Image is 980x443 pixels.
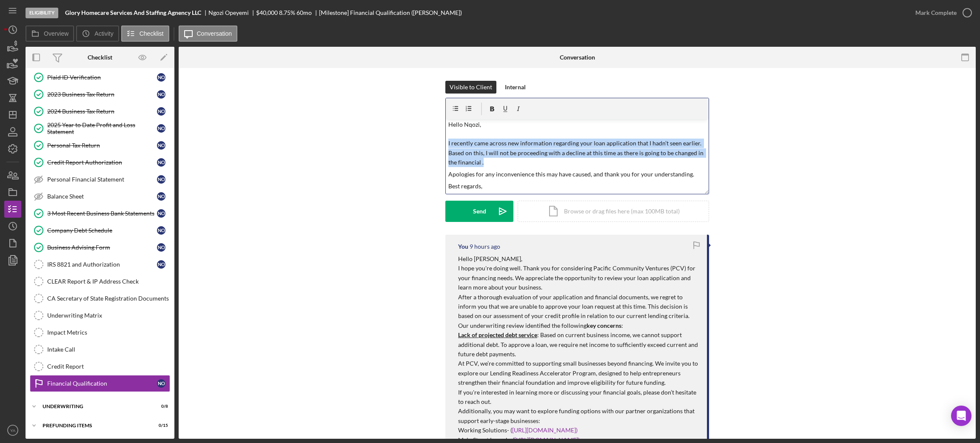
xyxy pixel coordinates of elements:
div: Credit Report Authorization [47,159,157,166]
time: 2025-09-28 20:22 [470,243,500,250]
div: Eligibility [26,8,58,18]
div: N O [157,124,165,133]
div: IRS 8821 and Authorization [47,261,157,268]
div: Balance Sheet [47,193,157,200]
button: Send [445,201,513,222]
div: CA Secretary of State Registration Documents [47,295,170,302]
div: N O [157,90,165,99]
div: Ngozi Opeyemi [208,9,256,16]
a: 2025 Year to Date Profit and Loss StatementNO [30,120,170,137]
button: Mark Complete [907,4,976,21]
div: 60 mo [296,9,312,16]
button: Internal [501,81,530,94]
div: 3 Most Recent Business Bank Statements [47,210,157,217]
div: 2024 Business Tax Return [47,108,157,115]
div: 8.75 % [279,9,295,16]
p: Additionally, you may want to explore funding options with our partner organizations that support... [458,406,698,426]
div: Intake Call [47,346,170,353]
a: Company Debt ScheduleNO [30,222,170,239]
div: N O [157,158,165,167]
div: N O [157,226,165,235]
label: Activity [94,30,113,37]
div: N O [157,243,165,252]
p: Our underwriting review identified the following : [458,321,698,330]
a: IRS 8821 and AuthorizationNO [30,256,170,273]
button: Visible to Client [445,81,496,94]
div: Conversation [560,54,595,61]
p: Working Solutions- ( [458,426,698,435]
div: Internal [505,81,526,94]
a: Intake Call [30,341,170,358]
button: Activity [76,26,119,42]
div: Underwriting Matrix [47,312,170,319]
a: [URL][DOMAIN_NAME]) [512,426,578,434]
div: Business Advising Form [47,244,157,251]
p: At PCV, we’re committed to supporting small businesses beyond financing. We invite you to explore... [458,359,698,387]
a: Impact Metrics [30,324,170,341]
a: 3 Most Recent Business Bank StatementsNO [30,205,170,222]
div: N O [157,107,165,116]
label: Checklist [140,30,164,37]
div: Visible to Client [450,81,492,94]
div: Plaid ID Verification [47,74,157,81]
a: Personal Financial StatementNO [30,171,170,188]
div: N O [157,175,165,184]
text: YA [10,428,16,433]
a: Plaid ID VerificationNO [30,69,170,86]
p: After a thorough evaluation of your application and financial documents, we regret to inform you ... [458,292,698,321]
p: Best regards, [448,182,707,191]
div: 2023 Business Tax Return [47,91,157,98]
strong: key concerns [587,322,621,329]
a: Personal Tax ReturnNO [30,137,170,154]
div: Credit Report [47,363,170,370]
a: Financial QualificationNO [30,375,170,392]
div: Mark Complete [915,4,957,21]
button: YA [4,422,21,439]
a: Credit Report AuthorizationNO [30,154,170,171]
a: Underwriting Matrix [30,307,170,324]
label: Overview [44,30,68,37]
b: Glory Homecare Services And Staffing Agnency LLC [65,9,201,16]
p: I hope you're doing well. Thank you for considering Pacific Community Ventures (PCV) for your fin... [458,264,698,292]
div: Company Debt Schedule [47,227,157,234]
div: Underwriting [43,404,147,409]
label: Conversation [197,30,232,37]
a: 2024 Business Tax ReturnNO [30,103,170,120]
div: Open Intercom Messenger [951,406,971,426]
a: CA Secretary of State Registration Documents [30,290,170,307]
div: Personal Financial Statement [47,176,157,183]
div: [Milestone] Financial Qualification ([PERSON_NAME]) [319,9,462,16]
div: CLEAR Report & IP Address Check [47,278,170,285]
a: Credit Report [30,358,170,375]
div: N O [157,192,165,201]
p: Apologies for any inconvenience this may have caused, and thank you for your understanding. [448,170,707,179]
div: N O [157,260,165,269]
div: Personal Tax Return [47,142,157,149]
div: N O [157,141,165,150]
p: Hello Nqozi, I recently came across new information regarding your loan application that I hadn’t... [448,120,707,168]
button: Overview [26,26,74,42]
div: Prefunding Items [43,423,147,428]
p: [PERSON_NAME] [448,193,707,203]
p: If you're interested in learning more or discussing your financial goals, please don’t hesitate t... [458,388,698,407]
div: Send [473,201,486,222]
button: Conversation [179,26,238,42]
a: Business Advising FormNO [30,239,170,256]
div: 0 / 15 [153,423,168,428]
a: CLEAR Report & IP Address Check [30,273,170,290]
a: Balance SheetNO [30,188,170,205]
div: Impact Metrics [47,329,170,336]
div: N O [157,379,165,388]
p: : Based on current business income, we cannot support additional debt. To approve a loan, we requ... [458,330,698,359]
div: 2025 Year to Date Profit and Loss Statement [47,122,157,135]
span: $40,000 [256,9,278,16]
div: N O [157,73,165,82]
div: You [458,243,468,250]
p: Hello [PERSON_NAME], [458,254,698,264]
div: Checklist [88,54,112,61]
u: Lack of projected debt service [458,331,537,338]
div: N O [157,209,165,218]
div: Financial Qualification [47,380,157,387]
div: 0 / 8 [153,404,168,409]
button: Checklist [121,26,169,42]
